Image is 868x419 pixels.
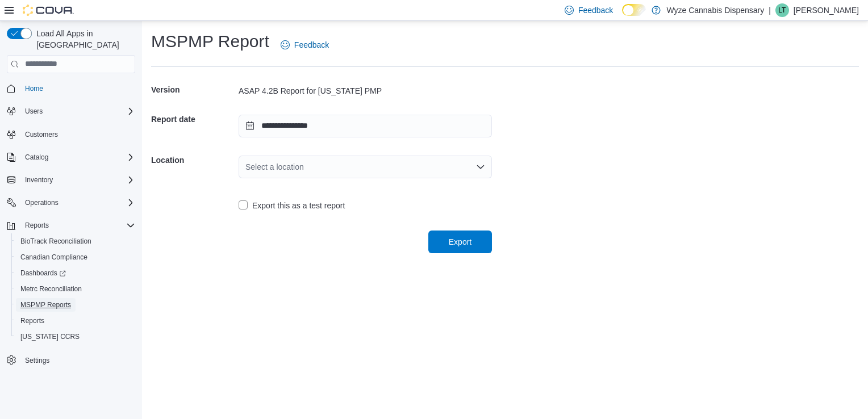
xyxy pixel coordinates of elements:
[239,115,492,137] input: Press the down key to open a popover containing a calendar.
[794,3,859,17] p: [PERSON_NAME]
[16,234,135,248] span: BioTrack Reconciliation
[20,269,66,278] span: Dashboards
[428,231,492,253] button: Export
[20,127,135,141] span: Customers
[23,5,74,16] img: Cova
[2,80,140,97] button: Home
[25,153,48,162] span: Catalog
[2,103,140,119] button: Users
[25,198,59,207] span: Operations
[11,313,140,329] button: Reports
[20,332,80,341] span: [US_STATE] CCRS
[276,33,333,56] a: Feedback
[20,316,44,325] span: Reports
[20,150,135,164] span: Catalog
[16,298,135,312] span: MSPMP Reports
[20,104,135,118] span: Users
[151,30,269,53] h1: MSPMP Report
[20,104,47,118] button: Users
[449,236,471,248] span: Export
[151,149,236,171] h5: Location
[25,356,49,365] span: Settings
[11,281,140,297] button: Metrc Reconciliation
[16,282,86,296] a: Metrc Reconciliation
[239,85,492,97] div: ASAP 4.2B Report for [US_STATE] PMP
[2,351,140,368] button: Settings
[25,130,58,139] span: Customers
[476,162,485,171] button: Open list of options
[778,3,786,17] span: LT
[20,284,82,294] span: Metrc Reconciliation
[25,175,53,185] span: Inventory
[16,234,96,248] a: BioTrack Reconciliation
[16,314,49,328] a: Reports
[20,253,87,262] span: Canadian Compliance
[20,219,135,232] span: Reports
[20,353,135,367] span: Settings
[151,78,236,101] h5: Version
[2,172,140,188] button: Inventory
[16,314,135,328] span: Reports
[245,160,247,174] input: Accessible screen reader label
[25,221,49,230] span: Reports
[20,300,71,309] span: MSPMP Reports
[151,108,236,131] h5: Report date
[16,298,76,312] a: MSPMP Reports
[7,76,135,398] nav: Complex example
[32,28,135,51] span: Load All Apps in [GEOGRAPHIC_DATA]
[16,266,135,280] span: Dashboards
[20,196,63,209] button: Operations
[16,330,135,343] span: Washington CCRS
[20,173,135,187] span: Inventory
[25,84,43,93] span: Home
[666,3,764,17] p: Wyze Cannabis Dispensary
[20,219,53,232] button: Reports
[16,250,92,264] a: Canadian Compliance
[20,196,135,209] span: Operations
[769,3,771,17] p: |
[2,149,140,165] button: Catalog
[20,354,54,367] a: Settings
[16,250,135,264] span: Canadian Compliance
[11,249,140,265] button: Canadian Compliance
[578,5,613,16] span: Feedback
[11,265,140,281] a: Dashboards
[16,266,70,280] a: Dashboards
[11,233,140,249] button: BioTrack Reconciliation
[20,128,62,141] a: Customers
[20,81,135,95] span: Home
[2,195,140,211] button: Operations
[20,173,57,187] button: Inventory
[11,329,140,345] button: [US_STATE] CCRS
[11,297,140,313] button: MSPMP Reports
[775,3,789,17] div: Lucas Todd
[25,107,43,116] span: Users
[20,150,53,164] button: Catalog
[2,126,140,143] button: Customers
[239,199,345,212] label: Export this as a test report
[294,39,329,51] span: Feedback
[622,4,646,16] input: Dark Mode
[16,330,84,343] a: [US_STATE] CCRS
[20,237,91,246] span: BioTrack Reconciliation
[16,282,135,296] span: Metrc Reconciliation
[2,217,140,233] button: Reports
[20,82,48,95] a: Home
